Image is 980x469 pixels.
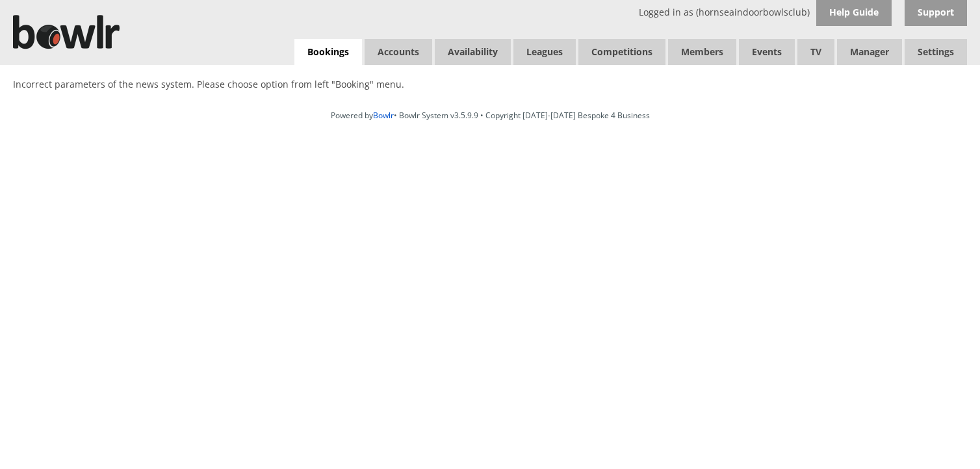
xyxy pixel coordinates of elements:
[513,39,576,65] a: Leagues
[739,39,795,65] a: Events
[365,39,432,65] span: Accounts
[668,39,736,65] span: Members
[905,39,967,65] span: Settings
[435,39,511,65] a: Availability
[578,39,665,65] a: Competitions
[373,110,394,121] a: Bowlr
[797,39,834,65] span: TV
[294,39,362,66] a: Bookings
[331,110,650,121] span: Powered by • Bowlr System v3.5.9.9 • Copyright [DATE]-[DATE] Bespoke 4 Business
[837,39,902,65] span: Manager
